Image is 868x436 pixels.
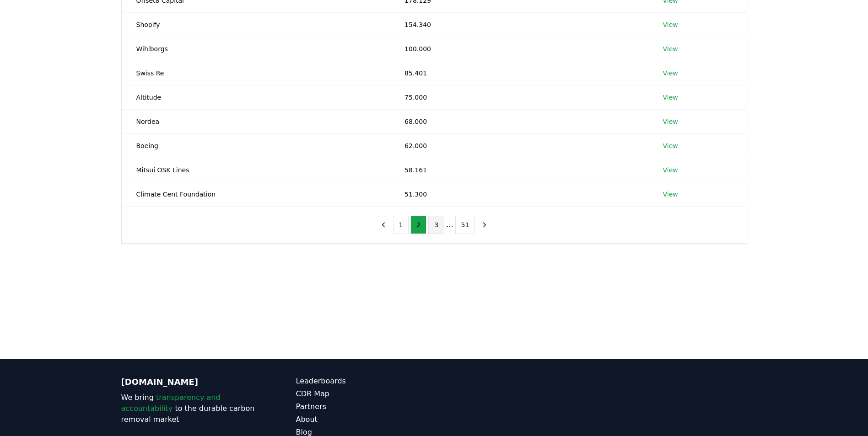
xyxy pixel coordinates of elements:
[663,93,678,102] a: View
[393,216,409,234] button: 1
[663,165,678,175] a: View
[663,44,678,53] a: View
[390,37,648,61] td: 100.000
[390,182,648,206] td: 51.300
[390,61,648,85] td: 85.401
[122,182,390,206] td: Climate Cent Foundation
[663,20,678,29] a: View
[455,216,475,234] button: 51
[390,158,648,182] td: 58.161
[121,393,221,413] span: transparency and accountability
[390,133,648,158] td: 62.000
[428,216,444,234] button: 3
[477,216,492,234] button: next page
[296,376,434,387] a: Leaderboards
[122,37,390,61] td: Wihlborgs
[446,219,453,230] li: ...
[122,61,390,85] td: Swiss Re
[296,414,434,425] a: About
[390,109,648,133] td: 68.000
[663,141,678,150] a: View
[410,216,426,234] button: 2
[296,401,434,412] a: Partners
[663,190,678,199] a: View
[121,392,259,425] p: We bring to the durable carbon removal market
[390,12,648,37] td: 154.340
[296,388,434,399] a: CDR Map
[390,85,648,109] td: 75.000
[121,376,259,388] p: [DOMAIN_NAME]
[122,85,390,109] td: Altitude
[122,109,390,133] td: Nordea
[122,133,390,158] td: Boeing
[663,117,678,126] a: View
[376,216,391,234] button: previous page
[663,69,678,78] a: View
[122,158,390,182] td: Mitsui OSK Lines
[122,12,390,37] td: Shopify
